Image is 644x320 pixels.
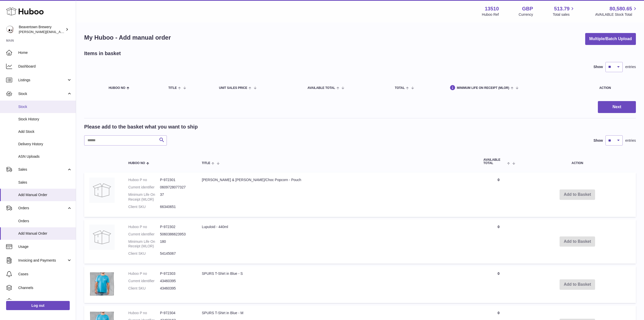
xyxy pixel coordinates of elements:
span: AVAILABLE Total [484,158,506,165]
span: Invoicing and Payments [18,258,67,263]
dd: P-972303 [160,271,192,276]
dt: Huboo P no [128,311,160,315]
span: Orders [18,219,72,223]
span: ASN Uploads [18,154,72,159]
dd: 0609728077327 [160,185,192,190]
dd: 37 [160,192,192,202]
span: Cases [18,272,72,277]
dt: Current identifier [128,279,160,283]
span: Add Stock [18,129,72,134]
label: Show [594,138,603,143]
span: Total [395,86,405,90]
h2: Please add to the basket what you want to ship [84,123,198,130]
th: Action [519,153,636,170]
dd: 43460395 [160,286,192,291]
span: AVAILABLE Stock Total [595,12,638,17]
span: Total sales [553,12,575,17]
span: Stock [18,104,72,109]
dd: P-972304 [160,311,192,315]
span: AVAILABLE Total [308,86,335,90]
dt: Current identifier [128,232,160,237]
td: 0 [478,266,519,303]
img: Lupuloid - 440ml [89,225,115,250]
span: Delivery History [18,142,72,147]
dd: 5060386623953 [160,232,192,237]
dt: Client SKU [128,251,160,256]
dt: Minimum Life On Receipt (MLOR) [128,239,160,249]
span: Add Manual Order [18,193,72,197]
dd: P-972302 [160,225,192,229]
span: Title [168,86,177,90]
span: Sales [18,167,67,172]
td: Lupuloid - 440ml [197,219,478,264]
dd: 180 [160,239,192,249]
h1: My Huboo - Add manual order [84,34,171,42]
dt: Current identifier [128,185,160,190]
button: Multiple/Batch Upload [585,33,636,45]
dd: 66340651 [160,204,192,209]
dt: Huboo P no [128,271,160,276]
span: 80,580.65 [610,5,632,12]
button: Next [598,101,636,113]
td: 0 [478,172,519,217]
h2: Items in basket [84,50,121,57]
div: Huboo Ref [482,12,499,17]
span: entries [625,65,636,69]
img: SPURS T-Shirt in Blue - S [89,271,115,297]
strong: 13510 [485,5,499,12]
div: Action [599,86,631,90]
dd: 43460395 [160,279,192,283]
span: Huboo no [109,86,125,90]
strong: GBP [522,5,533,12]
dt: Client SKU [128,286,160,291]
span: Stock History [18,117,72,122]
span: Channels [18,285,72,290]
span: Usage [18,244,72,249]
span: Add Manual Order [18,231,72,236]
span: Settings [18,299,72,304]
dd: 54145067 [160,251,192,256]
span: Huboo no [128,162,145,165]
td: [PERSON_NAME] & [PERSON_NAME]/Choc Popcorn - Pouch [197,172,478,217]
span: Listings [18,78,67,83]
a: 513.79 Total sales [553,5,575,17]
a: 80,580.65 AVAILABLE Stock Total [595,5,638,17]
dt: Huboo P no [128,225,160,229]
span: Title [202,162,210,165]
img: Joe & Sephs Caramel/Choc Popcorn - Pouch [89,178,115,203]
span: Sales [18,180,72,185]
span: Unit Sales Price [219,86,247,90]
div: Currency [519,12,533,17]
span: Stock [18,91,67,96]
span: entries [625,138,636,143]
dt: Huboo P no [128,178,160,182]
span: 513.79 [554,5,569,12]
td: SPURS T-Shirt in Blue - S [197,266,478,303]
a: Log out [6,301,70,310]
label: Show [594,65,603,69]
dt: Minimum Life On Receipt (MLOR) [128,192,160,202]
img: Matthew.McCormack@beavertownbrewery.co.uk [6,26,14,33]
dd: P-972301 [160,178,192,182]
span: Home [18,50,72,55]
td: 0 [478,219,519,264]
span: Orders [18,206,67,211]
span: Minimum Life On Receipt (MLOR) [457,86,509,90]
div: Beavertown Brewery [19,25,64,34]
span: [PERSON_NAME][EMAIL_ADDRESS][PERSON_NAME][DOMAIN_NAME] [19,30,129,34]
dt: Client SKU [128,204,160,209]
span: Dashboard [18,64,72,69]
